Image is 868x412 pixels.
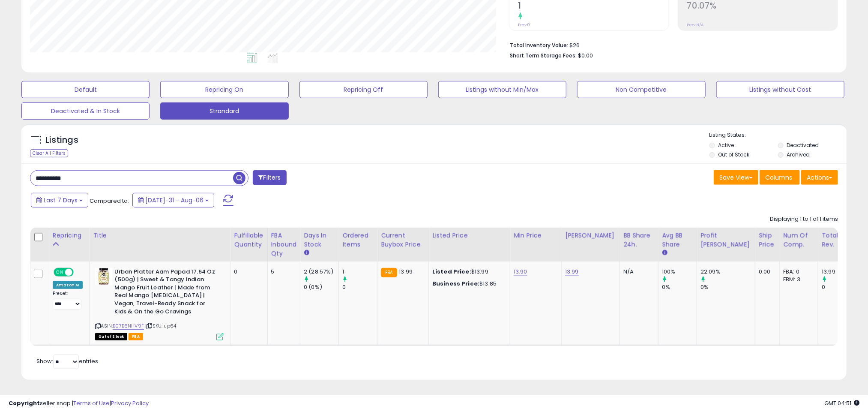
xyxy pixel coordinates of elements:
[514,231,558,240] div: Min Price
[759,231,776,249] div: Ship Price
[623,268,652,276] div: N/A
[129,333,143,340] span: FBA
[53,291,83,310] div: Preset:
[662,268,697,276] div: 100%
[787,151,810,158] label: Archived
[824,399,859,407] span: 2025-08-14 04:51 GMT
[714,170,758,185] button: Save View
[253,170,286,185] button: Filters
[299,81,428,98] button: Repricing Off
[787,141,819,149] label: Deactivated
[432,268,503,276] div: $13.99
[31,193,88,208] button: Last 7 Days
[578,51,593,60] span: $0.00
[716,81,844,98] button: Listings without Cost
[687,1,838,12] h2: 70.07%
[759,268,773,276] div: 0.00
[95,268,112,285] img: 51kDibiWOWL._SL40_.jpg
[30,149,68,157] div: Clear All Filters
[765,173,792,182] span: Columns
[822,268,856,276] div: 13.99
[304,268,338,276] div: 2 (28.57%)
[45,134,78,146] h5: Listings
[565,231,616,240] div: [PERSON_NAME]
[510,39,832,50] li: $26
[304,283,338,291] div: 0 (0%)
[53,231,86,240] div: Repricing
[822,231,853,249] div: Total Rev.
[518,22,530,27] small: Prev: 0
[687,22,704,27] small: Prev: N/A
[700,283,755,291] div: 0%
[342,231,374,249] div: Ordered Items
[432,231,506,240] div: Listed Price
[700,268,755,276] div: 22.09%
[342,268,377,276] div: 1
[234,268,260,276] div: 0
[432,280,479,288] b: Business Price:
[95,268,224,340] div: ASIN:
[662,231,693,249] div: Avg BB Share
[760,170,800,185] button: Columns
[510,52,577,59] b: Short Term Storage Fees:
[160,102,288,120] button: Strandard
[9,400,149,408] div: seller snap | |
[801,170,838,185] button: Actions
[111,399,149,407] a: Privacy Policy
[770,215,838,223] div: Displaying 1 to 1 of 1 items
[783,276,811,283] div: FBM: 3
[21,81,150,98] button: Default
[113,322,144,330] a: B07B6NHV9F
[21,102,150,120] button: Deactivated & In Stock
[73,399,110,407] a: Terms of Use
[783,231,814,249] div: Num of Comp.
[718,141,734,149] label: Active
[9,399,40,407] strong: Copyright
[271,268,294,276] div: 5
[399,268,413,276] span: 13.99
[234,231,263,249] div: Fulfillable Quantity
[271,231,297,258] div: FBA inbound Qty
[432,268,471,276] b: Listed Price:
[700,231,751,249] div: Profit [PERSON_NAME]
[783,268,811,276] div: FBA: 0
[54,268,65,276] span: ON
[132,193,214,208] button: [DATE]-31 - Aug-06
[304,249,309,257] small: Days In Stock.
[93,231,227,240] div: Title
[342,283,377,291] div: 0
[438,81,566,98] button: Listings without Min/Max
[160,81,288,98] button: Repricing On
[565,268,579,276] a: 13.99
[36,357,98,365] span: Show: entries
[432,280,503,288] div: $13.85
[577,81,705,98] button: Non Competitive
[145,322,176,329] span: | SKU: up64
[662,283,697,291] div: 0%
[53,281,83,289] div: Amazon AI
[514,268,527,276] a: 13.90
[709,131,847,139] p: Listing States:
[822,283,856,291] div: 0
[72,268,86,276] span: OFF
[90,197,129,205] span: Compared to:
[95,333,127,340] span: All listings that are currently out of stock and unavailable for purchase on Amazon
[623,231,655,249] div: BB Share 24h.
[662,249,667,257] small: Avg BB Share.
[304,231,335,249] div: Days In Stock
[114,268,218,318] b: Urban Platter Aam Papad 17.64 Oz (500g) | Sweet & Tangy Indian Mango Fruit Leather | Made from Re...
[145,196,204,204] span: [DATE]-31 - Aug-06
[510,42,569,49] b: Total Inventory Value:
[381,231,425,249] div: Current Buybox Price
[518,1,669,12] h2: 1
[718,151,750,158] label: Out of Stock
[44,196,78,204] span: Last 7 Days
[381,268,397,277] small: FBA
